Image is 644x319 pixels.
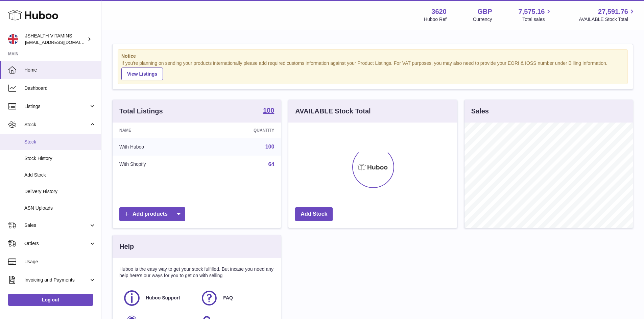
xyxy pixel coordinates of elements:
span: Stock [24,139,96,145]
h3: Sales [471,107,489,116]
a: Huboo Support [123,289,193,307]
span: Usage [24,259,96,265]
a: Add Stock [295,207,333,221]
div: Huboo Ref [424,16,447,23]
strong: 100 [263,107,274,114]
span: Sales [24,222,89,229]
a: 7,575.16 Total sales [519,7,553,23]
a: 100 [265,144,275,150]
a: Log out [8,294,93,306]
h3: AVAILABLE Stock Total [295,107,371,116]
span: Stock History [24,155,96,162]
span: [EMAIL_ADDRESS][DOMAIN_NAME] [25,39,99,45]
span: 7,575.16 [519,7,545,16]
h3: Help [119,242,134,251]
span: AVAILABLE Stock Total [579,16,636,23]
th: Name [113,123,204,138]
strong: GBP [477,7,492,16]
th: Quantity [204,123,281,138]
span: Total sales [522,16,552,23]
td: With Shopify [113,156,204,173]
p: Huboo is the easy way to get your stock fulfilled. But incase you need any help here's our ways f... [119,266,274,279]
img: internalAdmin-3620@internal.huboo.com [8,34,18,44]
a: Add products [119,207,185,221]
td: With Huboo [113,138,204,156]
strong: 3620 [431,7,447,16]
a: 100 [263,107,274,115]
strong: Notice [121,53,624,59]
span: Dashboard [24,85,96,91]
span: ASN Uploads [24,205,96,211]
span: Stock [24,122,89,128]
span: FAQ [223,295,233,301]
a: 64 [268,161,275,167]
a: FAQ [200,289,271,307]
span: Add Stock [24,172,96,178]
span: Invoicing and Payments [24,277,89,283]
a: 27,591.76 AVAILABLE Stock Total [579,7,636,23]
a: View Listings [121,68,163,80]
div: Currency [473,16,492,23]
div: If you're planning on sending your products internationally please add required customs informati... [121,60,624,80]
span: Listings [24,103,89,110]
span: Home [24,67,96,73]
span: 27,591.76 [598,7,628,16]
span: Delivery History [24,188,96,195]
span: Huboo Support [146,295,180,301]
span: Orders [24,240,89,247]
div: JSHEALTH VITAMINS [25,33,86,46]
h3: Total Listings [119,107,163,116]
